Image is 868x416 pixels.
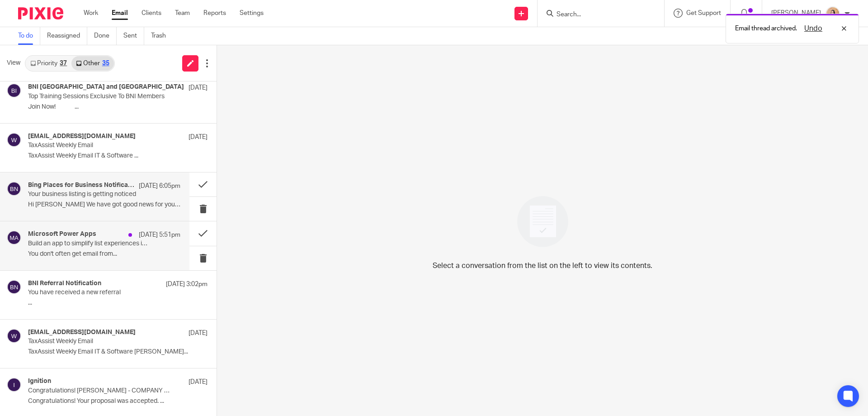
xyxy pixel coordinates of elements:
[28,182,134,189] h4: Bing Places for Business Notifications
[28,83,184,91] h4: BNI [GEOGRAPHIC_DATA] and [GEOGRAPHIC_DATA]
[735,24,797,33] p: Email thread archived.
[142,9,161,18] a: Clients
[71,56,113,71] a: Other35
[28,280,101,287] h4: BNI Referral Notification
[26,56,71,71] a: Priority37
[28,191,150,198] p: Your business listing is getting noticed
[112,9,128,18] a: Email
[7,58,20,68] span: View
[28,103,208,111] p: Join Now! ͏ ‌ ͏ ‌ ͏ ‌ ͏ ‌...
[7,329,21,343] img: svg%3E
[826,6,840,21] img: Linkedin%20Posts%20-%20Client%20success%20stories%20(1).png
[28,338,172,345] p: TaxAssist Weekly Email
[18,27,40,45] a: To do
[7,83,21,98] img: svg%3E
[189,133,208,142] p: [DATE]
[28,348,208,356] p: TaxAssist Weekly Email IT & Software [PERSON_NAME]...
[102,60,109,67] div: 35
[28,289,172,296] p: You have received a new referral
[28,201,180,209] p: Hi [PERSON_NAME] We have got good news for you! Your...
[151,27,173,45] a: Trash
[189,83,208,92] p: [DATE]
[240,9,264,18] a: Settings
[7,280,21,294] img: svg%3E
[511,190,574,253] img: image
[123,27,144,45] a: Sent
[139,182,180,191] p: [DATE] 6:05pm
[189,378,208,387] p: [DATE]
[28,93,172,100] p: Top Training Sessions Exclusive To BNI Members
[28,329,136,336] h4: [EMAIL_ADDRESS][DOMAIN_NAME]
[7,378,21,392] img: svg%3E
[28,250,180,258] p: You don't often get email from...
[166,280,208,289] p: [DATE] 3:02pm
[139,230,180,239] p: [DATE] 5:51pm
[84,9,98,18] a: Work
[7,182,21,196] img: svg%3E
[7,133,21,147] img: svg%3E
[28,378,51,385] h4: Ignition
[28,299,208,307] p: ...
[203,9,226,18] a: Reports
[28,142,172,149] p: TaxAssist Weekly Email
[28,133,136,140] h4: [EMAIL_ADDRESS][DOMAIN_NAME]
[28,152,208,160] p: TaxAssist Weekly Email IT & Software ...
[28,397,208,405] p: Congratulations! Your proposal was accepted. ...
[7,230,21,245] img: svg%3E
[28,230,96,238] h4: Microsoft Power Apps
[47,27,87,45] a: Reassigned
[175,9,190,18] a: Team
[189,329,208,338] p: [DATE]
[60,60,67,67] div: 37
[94,27,117,45] a: Done
[28,387,172,395] p: Congratulations! [PERSON_NAME] - COMPANY NAME TBC has accepted your proposal (#PROP-4398) (paymen...
[28,240,150,248] p: Build an app to simplify list experiences in SharePoint
[802,23,825,34] button: Undo
[433,260,652,271] p: Select a conversation from the list on the left to view its contents.
[18,7,63,19] img: Pixie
